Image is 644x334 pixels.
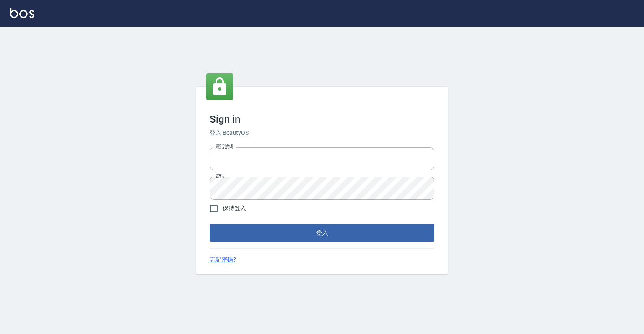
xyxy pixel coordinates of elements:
a: 忘記密碼? [210,255,236,264]
img: Logo [10,8,34,18]
h3: Sign in [210,113,434,125]
label: 密碼 [216,173,224,179]
h6: 登入 BeautyOS [210,128,434,137]
button: 登入 [210,224,434,242]
span: 保持登入 [223,204,246,213]
label: 電話號碼 [216,144,233,150]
